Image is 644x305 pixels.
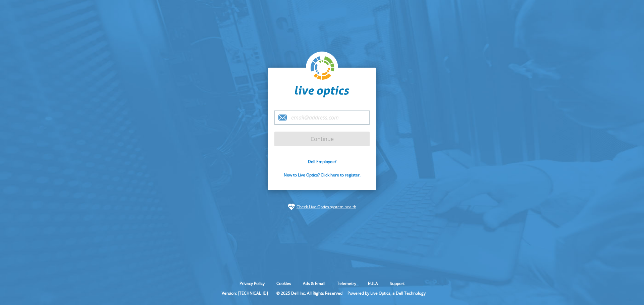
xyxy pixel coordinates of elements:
a: Privacy Policy [234,281,270,286]
a: Ads & Email [298,281,330,286]
img: liveoptics-logo.svg [311,56,335,80]
a: Dell Employee? [308,159,336,164]
a: Telemetry [332,281,361,286]
a: New to Live Optics? Click here to register. [284,172,361,178]
li: Version: [TECHNICAL_ID] [218,290,271,296]
input: email@address.com [274,110,370,125]
img: liveoptics-word.svg [295,86,349,98]
li: Powered by Live Optics, a Dell Technology [347,290,426,296]
a: Check Live Optics system health [297,204,356,210]
a: Cookies [271,281,296,286]
a: Support [385,281,410,286]
a: EULA [363,281,383,286]
li: © 2025 Dell Inc. All Rights Reserved [273,290,346,296]
img: status-check-icon.svg [288,204,295,210]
